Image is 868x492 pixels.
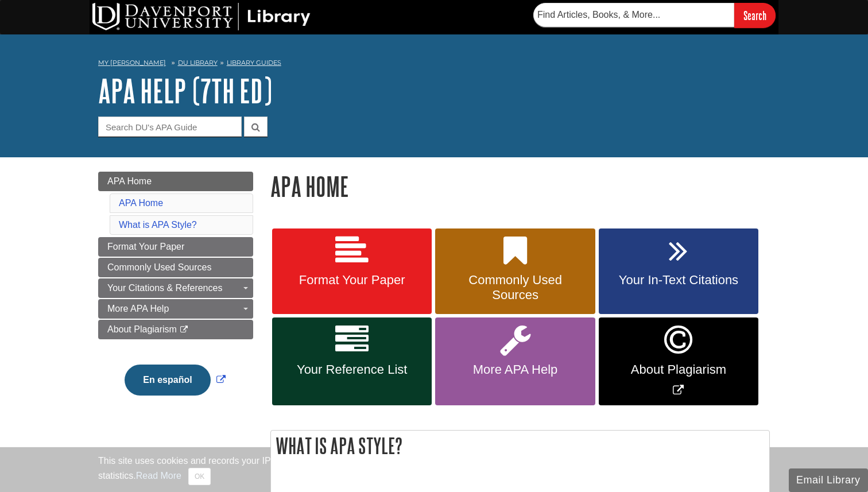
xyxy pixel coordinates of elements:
[98,58,166,68] a: My [PERSON_NAME]
[107,283,222,293] span: Your Citations & References
[533,3,776,28] form: Searches DU Library's articles, books, and more
[444,273,586,303] span: Commonly Used Sources
[599,317,758,405] a: Link opens in new window
[98,278,253,298] a: Your Citations & References
[98,73,272,109] a: APA Help (7th Ed)
[122,375,228,385] a: Link opens in new window
[227,59,281,67] a: Library Guides
[179,326,189,334] i: This link opens in a new window
[272,317,432,405] a: Your Reference List
[107,176,152,186] span: APA Home
[98,454,770,485] div: This site uses cookies and records your IP address for usage statistics. Additionally, we use Goo...
[734,3,776,28] input: Search
[272,228,432,315] a: Format Your Paper
[107,242,184,251] span: Format Your Paper
[271,431,769,461] h2: What is APA Style?
[92,3,311,30] img: DU Library
[107,304,169,313] span: More APA Help
[98,299,253,319] a: More APA Help
[98,320,253,339] a: About Plagiarism
[107,262,211,272] span: Commonly Used Sources
[98,237,253,257] a: Format Your Paper
[119,198,163,208] a: APA Home
[599,228,758,315] a: Your In-Text Citations
[607,273,750,288] span: Your In-Text Citations
[607,362,750,377] span: About Plagiarism
[435,228,595,315] a: Commonly Used Sources
[136,471,181,481] a: Read More
[98,172,253,415] div: Guide Page Menu
[107,324,177,334] span: About Plagiarism
[444,362,586,377] span: More APA Help
[281,362,423,377] span: Your Reference List
[435,317,595,405] a: More APA Help
[270,172,770,201] h1: APA Home
[178,59,218,67] a: DU Library
[533,3,734,27] input: Find Articles, Books, & More...
[98,172,253,191] a: APA Home
[119,220,197,230] a: What is APA Style?
[98,55,770,73] nav: breadcrumb
[188,468,211,485] button: Close
[789,468,868,492] button: Email Library
[125,365,210,396] button: En español
[98,258,253,277] a: Commonly Used Sources
[281,273,423,288] span: Format Your Paper
[98,117,242,137] input: Search DU's APA Guide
